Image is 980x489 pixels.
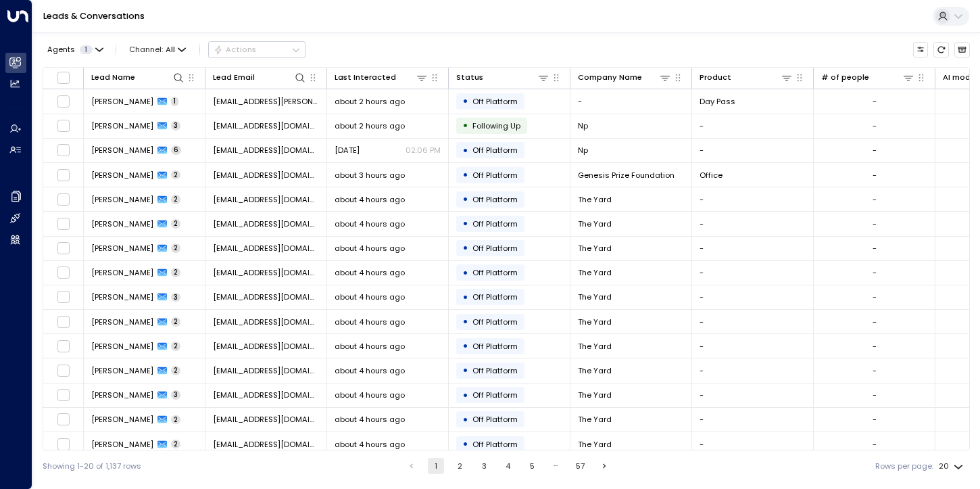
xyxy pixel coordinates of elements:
div: Actions [214,45,256,54]
td: - [570,89,692,113]
div: • [462,264,468,282]
span: Toggle select row [57,413,70,426]
td: - [692,334,814,358]
button: Agents1 [43,42,107,57]
span: Carlos Gareis [91,145,153,156]
div: Button group with a nested menu [208,41,305,57]
span: about 4 hours ago [335,317,405,327]
span: Off Platform [472,439,518,450]
span: 2 [171,268,180,277]
button: Channel:All [125,42,191,57]
span: The Yard [578,317,612,327]
div: Last Interacted [335,71,428,84]
span: The Yard [578,243,612,254]
span: The Yard [578,341,612,352]
span: about 3 hours ago [335,170,405,181]
span: 2 [171,170,180,180]
div: - [873,96,877,107]
span: Day Pass [700,96,735,107]
div: • [462,166,468,184]
div: Product [700,71,793,84]
div: - [873,145,877,156]
div: • [462,239,468,257]
div: - [873,292,877,302]
span: 2 [171,195,180,204]
div: - [873,341,877,352]
div: Status [456,71,549,84]
span: Off Platform [472,170,518,181]
span: 2 [171,317,180,327]
div: • [462,435,468,453]
span: 3 [171,293,180,302]
span: hello@theyard.com [213,414,319,425]
div: • [462,386,468,404]
td: - [692,358,814,382]
div: Lead Name [91,71,135,84]
span: hello@theyard.com [213,243,319,254]
div: • [462,141,468,160]
span: about 4 hours ago [335,243,405,254]
span: hello@theyard.com [213,218,319,229]
div: - [873,390,877,400]
span: Off Platform [472,292,518,302]
span: John Doe [91,341,153,352]
span: John Doe [91,218,153,229]
div: • [462,312,468,331]
button: page 1 [428,458,444,474]
label: Rows per page: [875,461,933,472]
span: Toggle select row [57,340,70,353]
div: - [873,218,877,229]
span: hello@theyard.com [213,194,319,205]
span: 2 [171,342,180,351]
span: Toggle select row [57,290,70,304]
span: John Doe [91,267,153,278]
span: Toggle select row [57,193,70,206]
div: AI mode [943,71,975,84]
div: Last Interacted [335,71,396,84]
span: Off Platform [472,194,518,205]
span: 3 [171,390,180,400]
span: about 4 hours ago [335,292,405,302]
span: Toggle select row [57,315,70,329]
span: Off Platform [472,267,518,278]
span: Carlos Gareis [91,120,153,131]
span: Genesis Prize Foundation [578,170,675,181]
span: Toggle select row [57,95,70,108]
span: hello@theyard.com [213,439,319,450]
button: Archived Leads [954,42,970,57]
span: hello@theyard.com [213,390,319,400]
div: - [873,365,877,376]
span: Office [700,170,722,181]
span: Toggle select row [57,143,70,157]
td: - [692,285,814,309]
span: about 2 hours ago [335,96,405,107]
span: hello@theyard.com [213,292,319,302]
div: - [873,267,877,278]
p: 02:06 PM [406,145,441,156]
span: Off Platform [472,218,518,229]
span: John Doe [91,390,153,400]
td: - [692,383,814,407]
span: Off Platform [472,341,518,352]
span: hello@theyard.com [213,341,319,352]
span: Refresh [933,42,949,57]
div: • [462,288,468,306]
span: Ilya Oshman [91,170,153,181]
span: The Yard [578,414,612,425]
span: 2 [171,366,180,375]
span: about 4 hours ago [335,267,405,278]
span: about 4 hours ago [335,218,405,229]
span: 2 [171,243,180,253]
span: Off Platform [472,317,518,327]
span: John Doe [91,194,153,205]
span: John Doe [91,317,153,327]
button: Go to next page [596,458,612,474]
span: Toggle select row [57,168,70,182]
td: - [692,114,814,138]
div: Company Name [578,71,642,84]
div: # of people [821,71,914,84]
div: - [873,414,877,425]
span: The Yard [578,365,612,376]
div: Lead Email [213,71,306,84]
span: The Yard [578,292,612,302]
